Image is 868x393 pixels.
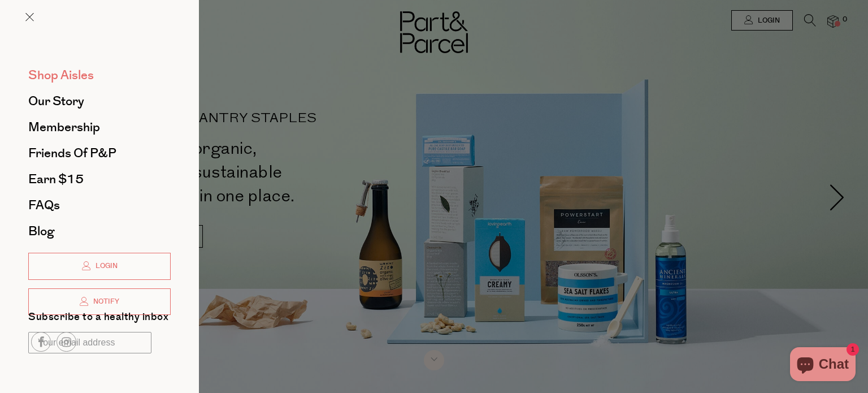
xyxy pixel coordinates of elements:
a: FAQs [28,199,171,211]
span: Membership [28,118,100,136]
span: FAQs [28,196,60,214]
span: Blog [28,222,54,240]
a: Earn $15 [28,173,171,185]
span: Earn $15 [28,170,84,188]
a: Friends of P&P [28,147,171,159]
label: Subscribe to a healthy inbox [28,312,168,326]
span: Our Story [28,92,84,110]
a: Shop Aisles [28,69,171,81]
span: Friends of P&P [28,144,116,162]
a: Blog [28,225,171,237]
a: Login [28,253,171,280]
a: Notify [28,288,171,316]
a: Membership [28,121,171,133]
span: Login [93,261,118,271]
a: Our Story [28,95,171,107]
span: Shop Aisles [28,66,94,84]
span: Notify [90,297,119,306]
inbox-online-store-chat: Shopify online store chat [787,347,859,384]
